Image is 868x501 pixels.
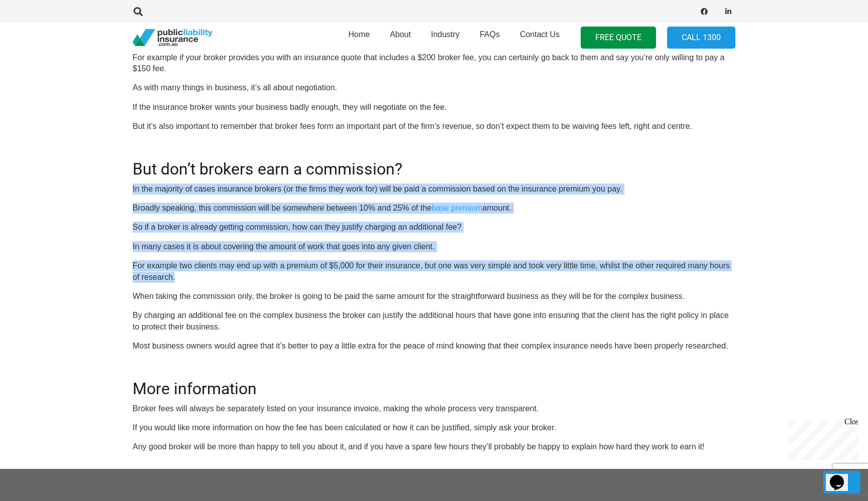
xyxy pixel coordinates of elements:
[133,310,735,332] p: By charging an additional fee on the complex business the broker can justify the additional hours...
[133,341,735,352] p: Most business owners would agree that it’s better to pay a little extra for the peace of mind kno...
[431,204,482,212] a: base premium
[133,102,735,113] p: If the insurance broker wants your business badly enough, they will negotiate on the fee.
[133,403,735,414] p: Broker fees will always be separately listed on your insurance invoice, making the whole process ...
[133,121,735,132] p: But it’s also important to remember that broker fees form an important part of the firm’s revenue...
[133,82,735,93] p: As with many things in business, it’s all about negotiation.
[133,241,735,252] p: In many cases it is about covering the amount of work that goes into any given client.
[133,147,735,179] h2: But don’t brokers earn a commission?
[133,441,735,452] p: Any good broker will be more than happy to tell you about it, and if you have a spare few hours t...
[520,30,560,39] span: Contact Us
[133,29,212,47] a: pli_logotransparent
[348,30,370,39] span: Home
[133,184,735,195] p: In the majority of cases insurance brokers (or the firms they work for) will be paid a commission...
[510,20,570,56] a: Contact Us
[697,5,711,19] a: Facebook
[338,20,380,56] a: Home
[128,7,148,16] a: Search
[785,417,858,460] iframe: chat widget
[826,461,858,491] iframe: chat widget
[4,4,69,73] div: Chat live with an agent now!Close
[581,27,656,49] a: FREE QUOTE
[133,203,735,214] p: Broadly speaking, this commission will be somewhere between 10% and 25% of the amount.
[721,5,735,19] a: LinkedIn
[480,30,500,39] span: FAQs
[431,30,460,39] span: Industry
[133,291,735,302] p: When taking the commission only, the broker is going to be paid the same amount for the straightf...
[380,20,421,56] a: About
[470,20,510,56] a: FAQs
[133,52,735,75] p: For example if your broker provides you with an insurance quote that includes a $200 broker fee, ...
[823,471,860,493] a: Back to top
[667,27,735,49] a: Call 1300
[133,367,735,398] h2: More information
[421,20,470,56] a: Industry
[133,222,735,233] p: So if a broker is already getting commission, how can they justify charging an additional fee?
[133,260,735,283] p: For example two clients may end up with a premium of $5,000 for their insurance, but one was very...
[390,30,411,39] span: About
[133,422,735,433] p: If you would like more information on how the fee has been calculated or how it can be justified,...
